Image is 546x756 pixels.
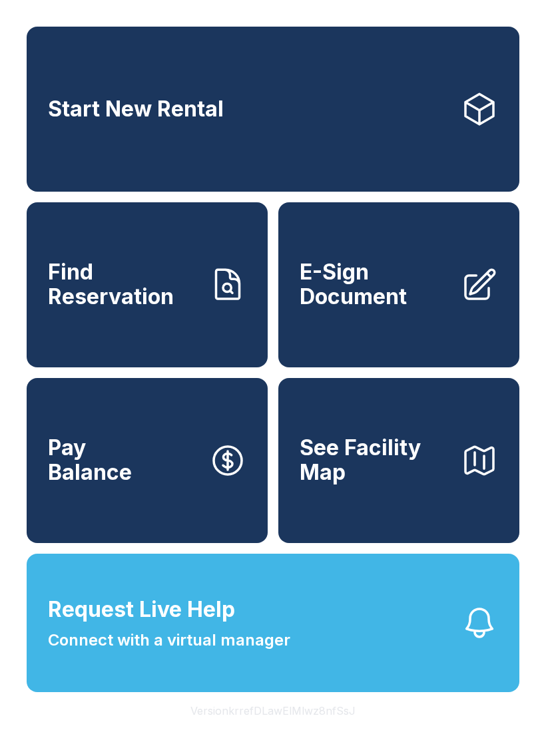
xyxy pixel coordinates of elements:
span: Pay Balance [48,436,132,484]
a: E-Sign Document [278,202,519,367]
button: See Facility Map [278,378,519,543]
button: Request Live HelpConnect with a virtual manager [27,554,519,692]
span: Connect with a virtual manager [48,628,290,652]
button: VersionkrrefDLawElMlwz8nfSsJ [180,692,366,729]
span: Start New Rental [48,97,224,122]
span: See Facility Map [300,436,450,484]
a: Start New Rental [27,27,519,192]
a: Find Reservation [27,202,268,367]
span: Request Live Help [48,594,235,626]
span: E-Sign Document [300,260,450,309]
span: Find Reservation [48,260,198,309]
button: PayBalance [27,378,268,543]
